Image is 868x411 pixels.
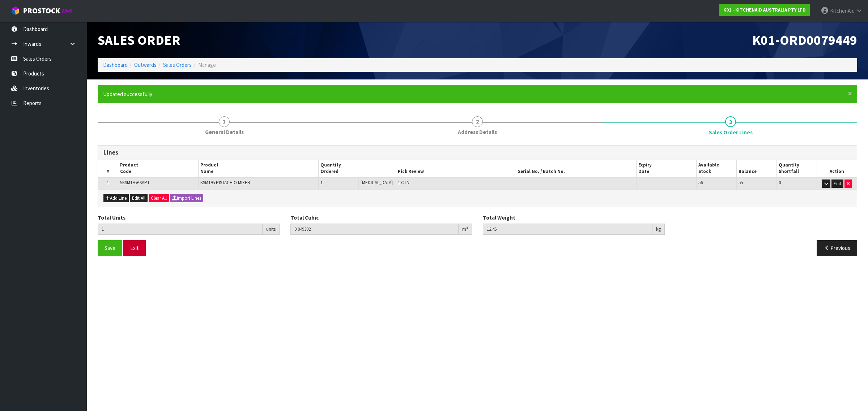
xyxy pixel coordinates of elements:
[739,179,743,186] span: 55
[170,194,203,203] button: Import Lines
[198,160,319,177] th: Product Name
[105,245,115,251] span: Save
[723,7,806,13] strong: K01 - KITCHENAID AUSTRALIA PTY LTD
[11,6,20,15] img: cube-alt.png
[98,140,857,261] span: Sales Order Lines
[776,160,817,177] th: Quantity Shortfall
[219,116,230,127] span: 1
[149,194,169,203] button: Clear All
[61,8,73,15] small: WMS
[831,179,843,188] button: Edit
[516,160,637,177] th: Serial No. / Batch No.
[830,7,855,14] span: KitchenAid
[398,179,409,186] span: 1 CTN
[163,61,192,68] a: Sales Orders
[319,160,396,177] th: Quantity Ordered
[98,224,263,235] input: Total Units
[103,61,128,68] a: Dashboard
[483,214,515,221] label: Total Weight
[361,179,393,186] span: [MEDICAL_DATA]
[779,179,781,186] span: 0
[98,240,122,256] button: Save
[263,224,280,235] div: units
[697,160,737,177] th: Available Stock
[752,31,857,48] span: K01-ORD0079449
[458,128,497,136] span: Address Details
[290,224,459,235] input: Total Cubic
[736,160,776,177] th: Balance
[483,224,652,235] input: Total Weight
[98,160,118,177] th: #
[459,224,472,235] div: m³
[107,179,109,186] span: 1
[103,194,129,203] button: Add Line
[103,149,851,156] h3: Lines
[817,160,857,177] th: Action
[652,224,665,235] div: kg
[118,160,198,177] th: Product Code
[396,160,516,177] th: Pick Review
[123,240,146,256] button: Exit
[120,179,150,186] span: 5KSM195PSAPT
[205,128,244,136] span: General Details
[103,91,152,98] span: Updated successfully
[698,179,703,186] span: 56
[725,116,736,127] span: 3
[472,116,483,127] span: 2
[200,179,250,186] span: KSM195 PISTACHIO MIXER
[198,61,216,68] span: Manage
[636,160,696,177] th: Expiry Date
[320,179,323,186] span: 1
[23,6,60,16] span: ProStock
[817,240,857,256] button: Previous
[98,31,180,48] span: Sales Order
[134,61,157,68] a: Outwards
[709,129,753,136] span: Sales Order Lines
[98,214,125,221] label: Total Units
[848,88,852,99] span: ×
[130,194,148,203] button: Edit All
[290,214,319,221] label: Total Cubic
